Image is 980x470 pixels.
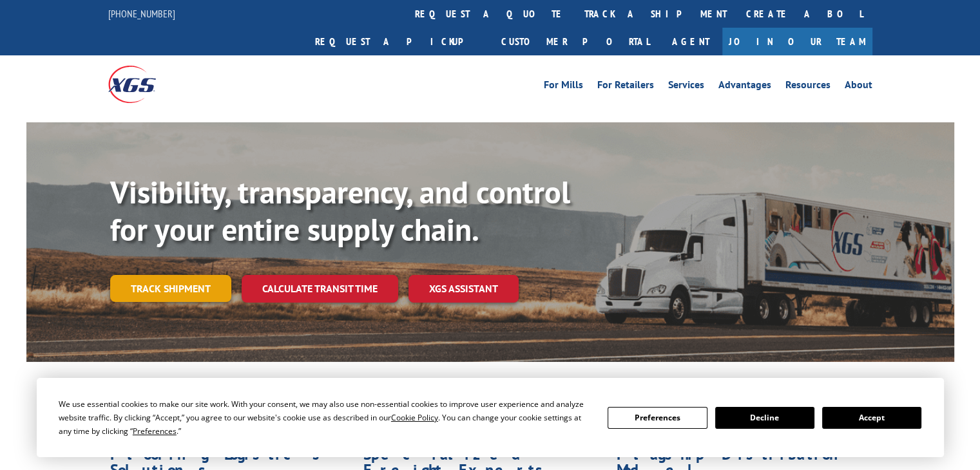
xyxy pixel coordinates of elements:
div: We use essential cookies to make our site work. With your consent, we may also use non-essential ... [59,397,592,438]
a: Calculate transit time [242,275,398,303]
a: Track shipment [110,275,231,302]
a: XGS ASSISTANT [408,275,519,303]
a: Agent [659,28,722,55]
button: Preferences [608,407,707,429]
span: Preferences [133,426,177,437]
a: About [845,80,872,94]
button: Decline [715,407,814,429]
a: Advantages [718,80,771,94]
a: Join Our Team [722,28,872,55]
a: [PHONE_NUMBER] [108,7,175,20]
a: Services [668,80,704,94]
a: Customer Portal [492,28,659,55]
a: Request a pickup [305,28,492,55]
a: For Mills [544,80,583,94]
span: Cookie Policy [391,412,438,423]
a: Resources [785,80,831,94]
b: Visibility, transparency, and control for your entire supply chain. [110,172,570,249]
a: For Retailers [597,80,654,94]
button: Accept [822,407,921,429]
div: Cookie Consent Prompt [37,378,944,457]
